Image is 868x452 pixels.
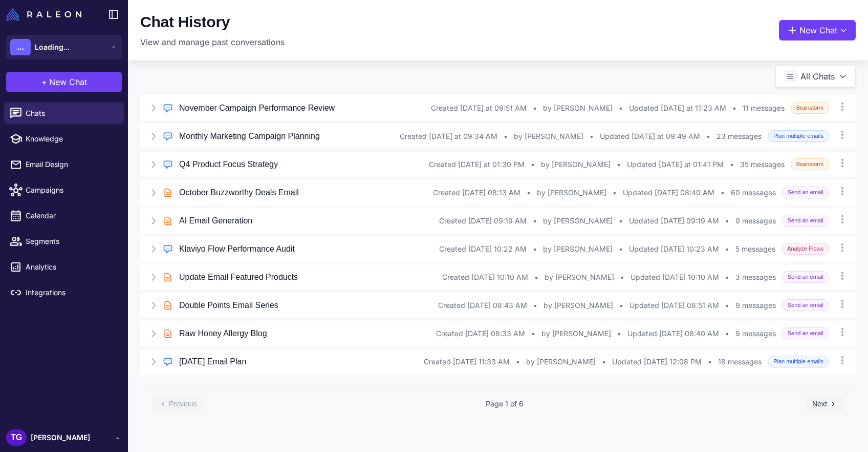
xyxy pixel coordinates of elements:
[533,102,537,114] span: •
[179,187,299,199] h3: October Buzzworthy Deals Email
[533,300,537,311] span: •
[533,215,537,227] span: •
[717,131,762,142] span: 23 messages
[527,187,531,198] span: •
[619,215,623,227] span: •
[627,159,724,170] span: Updated [DATE] at 01:41 PM
[541,159,611,170] span: by [PERSON_NAME]
[531,328,535,339] span: •
[600,131,700,142] span: Updated [DATE] at 09:49 AM
[153,396,203,412] button: Previous
[791,158,829,170] span: Brainstorm
[779,20,856,40] button: New Chat
[534,272,538,283] span: •
[179,271,298,283] h3: Update Email Featured Products
[725,300,729,311] span: •
[26,210,116,221] span: Calendar
[533,243,537,255] span: •
[179,243,295,255] h3: Klaviyo Flow Performance Audit
[602,356,606,367] span: •
[806,396,843,412] button: Next
[725,328,729,339] span: •
[531,159,535,170] span: •
[590,131,594,142] span: •
[4,102,124,124] a: Chats
[26,261,116,273] span: Analytics
[629,102,726,114] span: Updated [DATE] at 11:23 AM
[438,300,527,311] span: Created [DATE] 08:43 AM
[543,243,613,255] span: by [PERSON_NAME]
[26,287,116,298] span: Integrations
[791,102,829,114] span: Brainstorm
[179,356,246,368] h3: [DATE] Email Plan
[179,327,267,340] h3: Raw Honey Allergy Blog
[4,205,124,227] a: Calendar
[516,356,520,367] span: •
[431,102,527,114] span: Created [DATE] at 09:51 AM
[486,398,524,409] span: Page 1 of 6
[26,236,116,247] span: Segments
[631,272,719,283] span: Updated [DATE] 10:10 AM
[735,272,776,283] span: 3 messages
[782,327,829,339] span: Send an email
[613,187,617,198] span: •
[612,356,702,367] span: Updated [DATE] 12:08 PM
[732,102,736,114] span: •
[6,429,27,446] div: TG
[179,130,320,142] h3: Monthly Marketing Campaign Planning
[6,8,81,20] img: Raleon Logo
[49,76,87,88] span: New Chat
[433,187,520,198] span: Created [DATE] 08:13 AM
[35,42,70,53] span: Loading...
[442,272,528,283] span: Created [DATE] 10:10 AM
[735,215,776,227] span: 9 messages
[708,356,712,367] span: •
[26,159,116,170] span: Email Design
[526,356,596,367] span: by [PERSON_NAME]
[26,184,116,196] span: Campaigns
[26,108,116,119] span: Chats
[731,187,776,198] span: 60 messages
[6,72,122,92] button: +New Chat
[544,300,613,311] span: by [PERSON_NAME]
[545,272,614,283] span: by [PERSON_NAME]
[424,356,510,367] span: Created [DATE] 11:33 AM
[629,215,719,227] span: Updated [DATE] 09:19 AM
[439,215,527,227] span: Created [DATE] 09:19 AM
[740,159,785,170] span: 35 messages
[706,131,710,142] span: •
[768,356,829,367] span: Plan multiple emails
[782,187,829,198] span: Send an email
[743,102,785,114] span: 11 messages
[26,133,116,145] span: Knowledge
[730,159,734,170] span: •
[623,187,714,198] span: Updated [DATE] 08:40 AM
[4,231,124,252] a: Segments
[718,356,762,367] span: 18 messages
[782,215,829,227] span: Send an email
[735,300,776,311] span: 9 messages
[436,328,525,339] span: Created [DATE] 08:33 AM
[617,328,621,339] span: •
[543,215,613,227] span: by [PERSON_NAME]
[140,36,285,48] p: View and manage past conversations
[514,131,583,142] span: by [PERSON_NAME]
[735,243,775,255] span: 5 messages
[6,35,122,59] button: ...Loading...
[4,128,124,150] a: Knowledge
[429,159,525,170] span: Created [DATE] at 01:30 PM
[31,432,90,443] span: [PERSON_NAME]
[6,8,85,20] a: Raleon Logo
[504,131,508,142] span: •
[619,243,623,255] span: •
[629,243,719,255] span: Updated [DATE] 10:23 AM
[543,102,613,114] span: by [PERSON_NAME]
[4,256,124,278] a: Analytics
[4,282,124,303] a: Integrations
[541,328,611,339] span: by [PERSON_NAME]
[537,187,606,198] span: by [PERSON_NAME]
[782,243,829,255] span: Analyze Flows
[179,102,335,114] h3: November Campaign Performance Review
[439,243,527,255] span: Created [DATE] 10:22 AM
[619,300,623,311] span: •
